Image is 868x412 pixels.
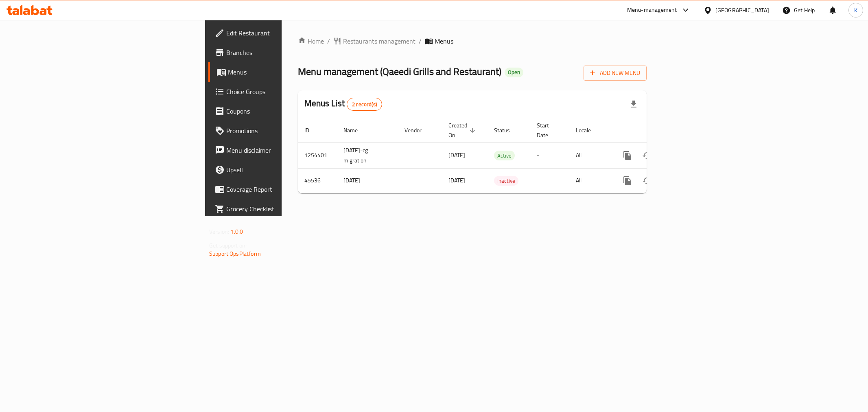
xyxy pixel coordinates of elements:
span: Created On [448,121,478,140]
span: Open [505,69,523,76]
span: Coverage Report [226,184,343,194]
span: ID [304,125,320,135]
div: Open [505,68,523,77]
span: Inactive [494,176,518,186]
td: All [569,142,611,168]
th: Actions [611,118,702,143]
h2: Menus List [304,97,382,111]
td: All [569,168,611,193]
a: Menu disclaimer [208,140,350,160]
button: Change Status [637,171,657,191]
td: [DATE]-cg migration [337,142,398,168]
button: more [618,171,637,191]
span: Promotions [226,126,343,136]
span: Grocery Checklist [226,204,343,214]
button: Change Status [637,146,657,165]
nav: breadcrumb [298,36,647,46]
span: Add New Menu [590,68,640,78]
table: enhanced table [298,118,702,193]
span: 1.0.0 [230,226,243,237]
span: Get support on: [209,240,247,251]
span: Start Date [537,121,560,140]
button: Add New Menu [584,66,647,81]
span: Active [494,151,515,160]
div: [GEOGRAPHIC_DATA] [715,6,769,15]
button: more [618,146,637,165]
a: Choice Groups [208,82,350,101]
span: 2 record(s) [347,101,382,108]
span: Upsell [226,165,343,175]
td: - [530,142,569,168]
div: Menu-management [627,5,677,15]
span: Menus [435,36,453,46]
a: Upsell [208,160,350,180]
span: Coupons [226,106,343,116]
td: [DATE] [337,168,398,193]
span: Locale [576,125,601,135]
a: Promotions [208,121,350,140]
a: Coupons [208,101,350,121]
a: Branches [208,43,350,62]
span: Restaurants management [343,36,415,46]
span: [DATE] [448,150,465,160]
div: Export file [624,94,643,114]
div: Inactive [494,176,518,186]
td: - [530,168,569,193]
a: Menus [208,62,350,82]
span: Edit Restaurant [226,28,343,38]
span: Version: [209,226,229,237]
span: Choice Groups [226,87,343,96]
span: Menu disclaimer [226,145,343,155]
span: Branches [226,48,343,57]
a: Edit Restaurant [208,23,350,43]
a: Support.OpsPlatform [209,248,261,259]
span: Vendor [404,125,432,135]
li: / [419,36,422,46]
a: Restaurants management [333,36,415,46]
a: Coverage Report [208,180,350,199]
div: Total records count [347,98,382,111]
span: Menu management ( Qaeedi Grills and Restaurant ) [298,62,501,81]
span: Status [494,125,520,135]
a: Grocery Checklist [208,199,350,219]
span: [DATE] [448,175,465,186]
span: K [854,6,857,15]
span: Menus [228,67,343,77]
span: Name [343,125,368,135]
